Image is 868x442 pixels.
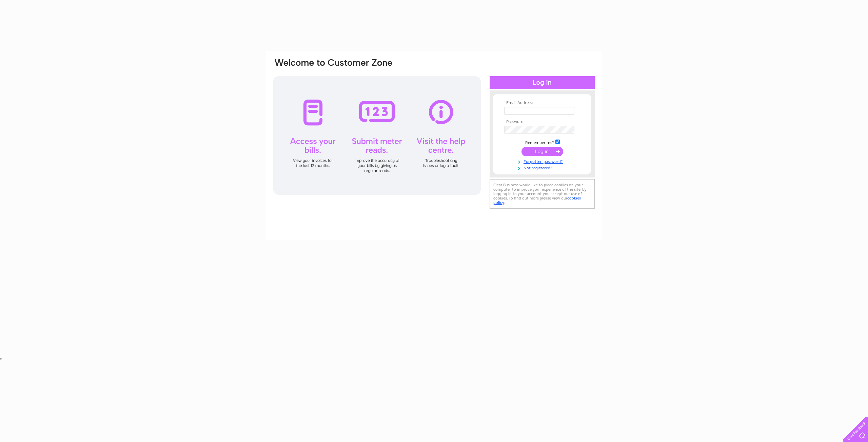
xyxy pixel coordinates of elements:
[503,139,581,145] td: Remember me?
[503,120,581,124] th: Password:
[505,164,581,171] a: Not registered?
[493,196,581,205] a: cookies policy
[505,158,581,164] a: Forgotten password?
[490,179,595,209] div: Clear Business would like to place cookies on your computer to improve your experience of the sit...
[521,147,563,156] input: Submit
[503,101,581,105] th: Email Address:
